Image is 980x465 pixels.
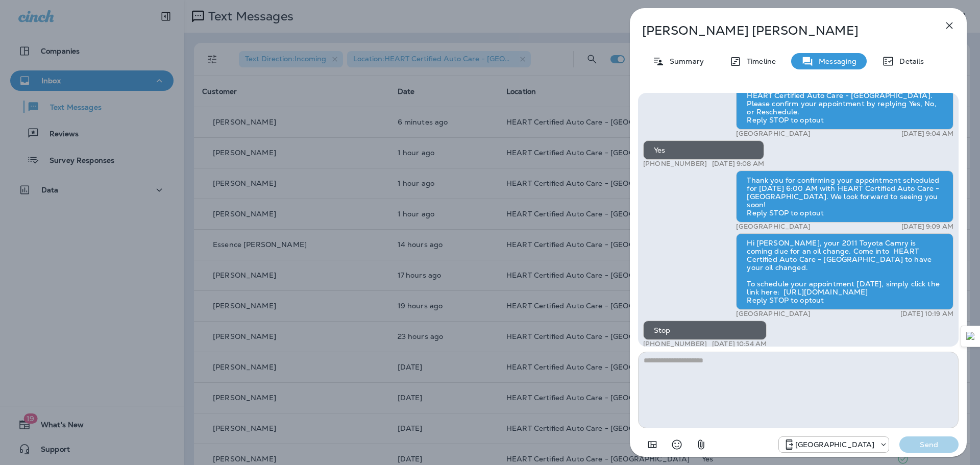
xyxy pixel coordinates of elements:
[736,223,810,231] p: [GEOGRAPHIC_DATA]
[643,140,764,160] div: Yes
[642,23,921,38] p: [PERSON_NAME] [PERSON_NAME]
[665,57,704,65] p: Summary
[712,160,764,168] p: [DATE] 9:08 AM
[742,57,776,65] p: Timeline
[736,233,953,310] div: Hi [PERSON_NAME], your 2011 Toyota Camry is coming due for an oil change. Come into HEART Certifi...
[736,130,810,138] p: [GEOGRAPHIC_DATA]
[643,321,767,340] div: Stop
[795,440,874,449] p: [GEOGRAPHIC_DATA]
[736,69,953,130] div: Hello [PERSON_NAME], this is a reminder of your scheduled appointment set for [DATE] 6:00 AM at H...
[736,310,810,318] p: [GEOGRAPHIC_DATA]
[643,160,707,168] p: [PHONE_NUMBER]
[901,130,953,138] p: [DATE] 9:04 AM
[814,57,856,65] p: Messaging
[642,434,663,455] button: Add in a premade template
[667,434,687,455] button: Select an emoji
[712,340,767,348] p: [DATE] 10:54 AM
[643,340,707,348] p: [PHONE_NUMBER]
[736,170,953,223] div: Thank you for confirming your appointment scheduled for [DATE] 6:00 AM with HEART Certified Auto ...
[900,310,953,318] p: [DATE] 10:19 AM
[779,438,889,451] div: +1 (847) 262-3704
[901,223,953,231] p: [DATE] 9:09 AM
[894,57,924,65] p: Details
[966,332,975,341] img: Detect Auto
